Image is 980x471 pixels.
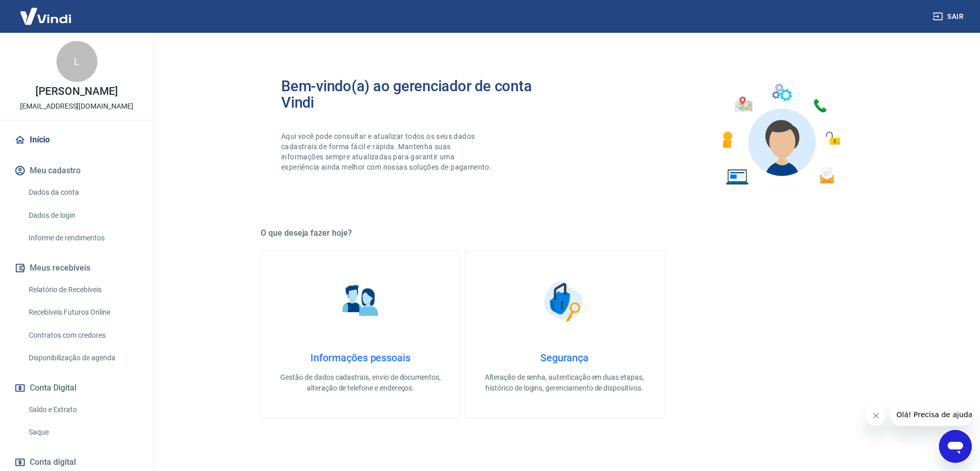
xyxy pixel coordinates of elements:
a: Contratos com credores [25,325,141,346]
a: Relatório de Recebíveis [25,279,141,300]
div: L [56,41,97,82]
a: Início [12,129,141,151]
p: [PERSON_NAME] [35,86,117,97]
img: Segurança [539,276,590,327]
h4: Informações pessoais [278,352,443,364]
iframe: Botão para abrir a janela de mensagens [939,430,972,463]
a: Disponibilização de agenda [25,347,141,368]
span: Conta digital [30,455,76,469]
a: Informações pessoaisInformações pessoaisGestão de dados cadastrais, envio de documentos, alteraçã... [261,251,460,419]
span: Olá! Precisa de ajuda? [6,7,86,15]
p: Alteração de senha, autenticação em duas etapas, histórico de logins, gerenciamento de dispositivos. [481,372,647,394]
p: Aqui você pode consultar e atualizar todos os seus dados cadastrais de forma fácil e rápida. Mant... [281,131,494,172]
a: Informe de rendimentos [25,228,141,249]
p: Gestão de dados cadastrais, envio de documentos, alteração de telefone e endereços. [278,372,443,394]
p: [EMAIL_ADDRESS][DOMAIN_NAME] [20,101,133,112]
img: Vindi [12,1,79,32]
h5: O que deseja fazer hoje? [261,228,868,238]
a: SegurançaSegurançaAlteração de senha, autenticação em duas etapas, histórico de logins, gerenciam... [464,251,664,419]
a: Saque [25,422,141,443]
h4: Segurança [481,352,647,364]
button: Conta Digital [12,377,141,399]
a: Dados de login [25,205,141,226]
a: Saldo e Extrato [25,399,141,420]
iframe: Fechar mensagem [866,405,886,426]
button: Meus recebíveis [12,257,141,279]
iframe: Mensagem da empresa [890,403,972,426]
img: Imagem de um avatar masculino com diversos icones exemplificando as funcionalidades do gerenciado... [713,78,848,191]
a: Recebíveis Futuros Online [25,302,141,323]
button: Sair [931,7,968,26]
img: Informações pessoais [335,276,386,327]
a: Dados da conta [25,182,141,203]
button: Meu cadastro [12,159,141,182]
h2: Bem-vindo(a) ao gerenciador de conta Vindi [281,78,564,111]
